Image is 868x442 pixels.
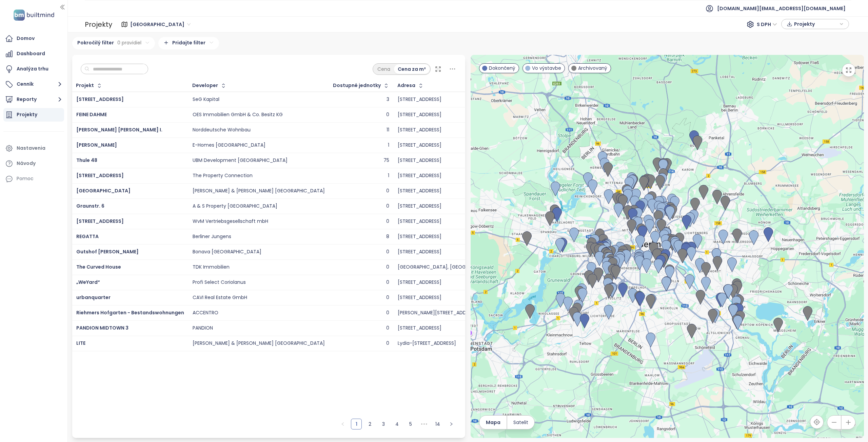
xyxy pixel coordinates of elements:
a: Projekty [3,108,64,122]
a: [STREET_ADDRESS] [76,172,124,179]
a: Gutshof [PERSON_NAME] [76,248,139,255]
a: REGATTA [76,233,99,240]
a: 14 [433,419,443,429]
div: [STREET_ADDRESS] [398,234,441,240]
span: Vo výstavbe [532,64,561,72]
div: 8 [386,234,389,240]
div: [STREET_ADDRESS] [398,188,441,194]
div: 75 [383,157,389,164]
li: 5 [405,419,416,429]
span: right [449,422,453,426]
div: 0 [386,325,389,331]
a: FEINE DAHME [76,111,107,118]
div: Domov [17,34,35,43]
span: West Flanders [130,19,191,29]
div: [STREET_ADDRESS] [398,279,441,286]
div: Pridajte filter [158,37,219,49]
div: Norddeutsche Wohnbau [193,127,251,133]
div: [STREET_ADDRESS] [398,157,441,164]
span: Projekty [794,19,838,29]
span: left [341,422,345,426]
div: Adresa [397,83,415,88]
div: [STREET_ADDRESS] [398,249,441,255]
button: Reporty [3,93,64,106]
div: 0 [386,203,389,209]
div: Projekty [17,110,37,119]
div: 11 [387,127,389,133]
div: 0 [386,295,389,301]
a: 3 [378,419,389,429]
span: Riehmers Hofgarten - Bestandswohnungen [76,309,184,316]
span: 0 pravidiel [117,39,141,46]
div: Cena [374,64,394,74]
div: [STREET_ADDRESS] [398,127,441,133]
div: 0 [386,264,389,270]
div: OES Immobilien GmbH & Co. Besitz KG [193,112,283,118]
button: Mapa [479,416,507,429]
button: Satelit [507,416,534,429]
div: Pokročilý filter [72,37,155,49]
div: [STREET_ADDRESS] [398,218,441,225]
div: 0 [386,188,389,194]
span: S DPH [757,19,777,29]
a: Domov [3,32,64,45]
div: Analýza trhu [17,65,48,73]
div: Bonava [GEOGRAPHIC_DATA] [193,249,261,255]
a: Dashboard [3,47,64,61]
li: 2 [364,419,375,429]
a: Návody [3,157,64,170]
div: Developer [192,83,218,88]
div: Nastavenia [17,144,45,152]
div: [STREET_ADDRESS] [398,173,441,179]
div: Dostupné jednotky [333,83,381,88]
div: 0 [386,279,389,286]
a: Thule 48 [76,157,97,164]
div: 0 [386,249,389,255]
div: 0 [386,340,389,346]
a: 2 [365,419,375,429]
span: urbanquarter [76,294,111,301]
a: [STREET_ADDRESS] [76,218,124,225]
a: 1 [351,419,361,429]
img: logo [12,8,56,22]
div: 3 [387,97,389,103]
li: 4 [392,419,402,429]
span: [PERSON_NAME] [76,142,117,148]
div: Cena za m² [394,64,430,74]
div: [STREET_ADDRESS] [398,97,441,103]
a: Analýza trhu [3,62,64,76]
div: WvM Vertriebsgesellschaft mbH [193,218,268,225]
a: Nastavenia [3,142,64,155]
a: „WeYard“ [76,279,100,286]
span: PANDION MIDTOWN 3 [76,324,129,331]
a: 4 [392,419,402,429]
div: Projekt [76,83,94,88]
a: Graunstr. 6 [76,203,104,209]
li: Nasledujúca strana [446,419,457,429]
a: [GEOGRAPHIC_DATA] [76,187,131,194]
div: button [785,19,845,29]
li: Predchádzajúca strana [337,419,348,429]
div: SeG Kapital [193,97,219,103]
span: The Curved House [76,264,121,270]
div: [PERSON_NAME] & [PERSON_NAME] [GEOGRAPHIC_DATA] [193,188,325,194]
div: [GEOGRAPHIC_DATA], [GEOGRAPHIC_DATA], [GEOGRAPHIC_DATA], [GEOGRAPHIC_DATA] [398,264,604,270]
div: [STREET_ADDRESS] [398,203,441,209]
div: 0 [386,112,389,118]
div: [STREET_ADDRESS] [398,142,441,148]
a: LITE [76,340,85,346]
div: The Property Connection [193,173,253,179]
a: [PERSON_NAME] [PERSON_NAME] I. [76,126,162,133]
span: Mapa [486,419,500,426]
div: [STREET_ADDRESS] [398,295,441,301]
div: PANDION [193,325,213,331]
span: [DOMAIN_NAME][EMAIL_ADDRESS][DOMAIN_NAME] [717,0,846,17]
